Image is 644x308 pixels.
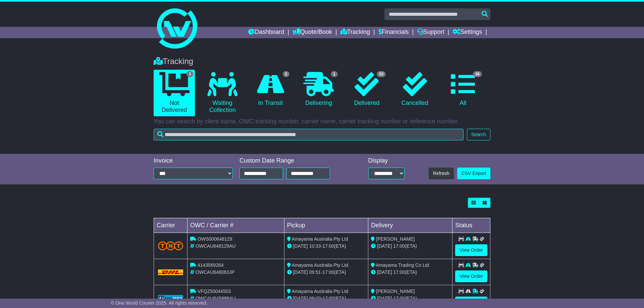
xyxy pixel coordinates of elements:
span: Amayama Australia Pty Ltd [292,289,348,294]
span: 33 [377,71,386,77]
td: Carrier [154,218,187,233]
span: 36 [473,71,482,77]
button: Refresh [429,168,454,179]
div: Display [368,157,405,165]
button: Search [467,129,490,140]
a: Cancelled [394,70,435,109]
a: Quote/Book [292,27,332,38]
a: 36 All [442,70,484,109]
div: - (ETA) [287,269,366,276]
img: GetCarrierServiceLogo [158,295,183,302]
span: © One World Courier 2025. All rights reserved. [111,300,208,306]
div: Invoice [154,157,233,165]
span: 17:00 [393,243,405,249]
a: CSV Export [457,168,490,179]
img: DHL.png [158,269,183,275]
a: Dashboard [248,27,284,38]
span: [DATE] [293,296,308,301]
span: OWCAU648063JP [196,269,235,275]
span: Amayama Australia Pty Ltd [292,236,348,242]
span: 17:00 [322,296,334,301]
div: (ETA) [371,269,449,276]
span: 1 [331,71,338,77]
td: OWC / Carrier # [187,218,284,233]
span: 4143569264 [198,262,224,268]
span: Amayama Australia Pty Ltd [292,262,348,268]
a: 3 Not Delivered [154,70,195,116]
span: 17:00 [393,296,405,301]
span: [DATE] [293,269,308,275]
span: VFQZ50044503 [198,289,231,294]
span: OWCAU645998AU [196,296,236,301]
span: 10:33 [309,243,321,249]
img: TNT_Domestic.png [158,241,183,250]
span: 17:00 [322,243,334,249]
span: [DATE] [293,243,308,249]
span: OWCAU648129AU [196,243,236,249]
div: (ETA) [371,243,449,250]
span: [DATE] [377,243,392,249]
a: Support [417,27,444,38]
span: [PERSON_NAME] [376,289,415,294]
span: 3 [186,71,194,77]
span: 2 [283,71,290,77]
span: [DATE] [377,296,392,301]
a: Waiting Collection [202,70,243,116]
span: 09:51 [309,269,321,275]
td: Status [452,218,490,233]
span: Amayama Trading Co Ltd [376,262,429,268]
span: 17:00 [393,269,405,275]
span: 17:00 [322,269,334,275]
td: Delivery [368,218,452,233]
div: (ETA) [371,295,449,302]
p: You can search by client name, OWC tracking number, carrier name, carrier tracking number or refe... [154,118,490,125]
div: - (ETA) [287,295,366,302]
span: [PERSON_NAME] [376,236,415,242]
a: 33 Delivered [346,70,387,109]
div: Custom Date Range [239,157,347,165]
a: Financials [378,27,409,38]
div: - (ETA) [287,243,366,250]
span: [DATE] [377,269,392,275]
span: OWS000648129 [198,236,232,242]
a: Settings [452,27,482,38]
a: 2 In Transit [250,70,291,109]
td: Pickup [284,218,368,233]
a: Tracking [340,27,370,38]
a: View Order [455,270,487,282]
a: View Order [455,244,487,256]
a: 1 Delivering [298,70,339,109]
span: 09:00 [309,296,321,301]
div: Tracking [150,57,494,66]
